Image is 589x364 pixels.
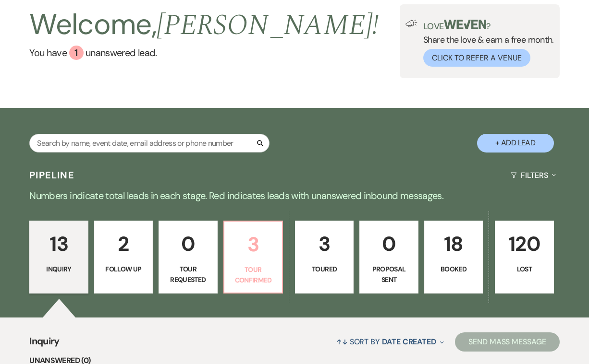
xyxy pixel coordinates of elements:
button: Filters [507,163,559,188]
a: 3Tour Confirmed [223,221,283,294]
p: 3 [301,228,347,260]
img: weven-logo-green.svg [444,20,487,29]
p: 13 [36,228,82,260]
p: Follow Up [100,264,147,274]
h2: Welcome, [29,4,379,46]
p: Toured [301,264,347,274]
p: 3 [230,228,276,260]
a: 2Follow Up [94,221,153,294]
button: Sort By Date Created [332,329,448,354]
div: 1 [69,46,84,60]
a: 18Booked [424,221,483,294]
p: 0 [165,228,211,260]
p: 0 [366,228,412,260]
p: Proposal Sent [366,264,412,285]
span: ↑↓ [336,337,348,347]
p: Tour Requested [165,264,211,285]
a: 120Lost [495,221,553,294]
img: loud-speaker-illustration.svg [405,20,417,27]
p: Tour Confirmed [230,264,276,286]
p: 120 [501,228,547,260]
p: Booked [430,264,477,274]
h3: Pipeline [29,168,74,182]
a: You have 1 unanswered lead. [29,46,379,60]
span: Inquiry [29,334,60,354]
span: Date Created [382,337,436,347]
a: 0Tour Requested [159,221,217,294]
div: Share the love & earn a free month. [417,20,554,67]
p: 18 [430,228,477,260]
a: 13Inquiry [29,221,88,294]
p: Love ? [423,20,554,31]
button: + Add Lead [477,134,554,153]
input: Search by name, event date, email address or phone number [29,134,270,153]
button: Send Mass Message [455,332,560,352]
span: [PERSON_NAME] ! [157,3,379,47]
a: 3Toured [295,221,354,294]
p: Lost [501,264,547,274]
p: Inquiry [36,264,82,274]
button: Click to Refer a Venue [423,49,530,67]
a: 0Proposal Sent [359,221,418,294]
p: 2 [100,228,147,260]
